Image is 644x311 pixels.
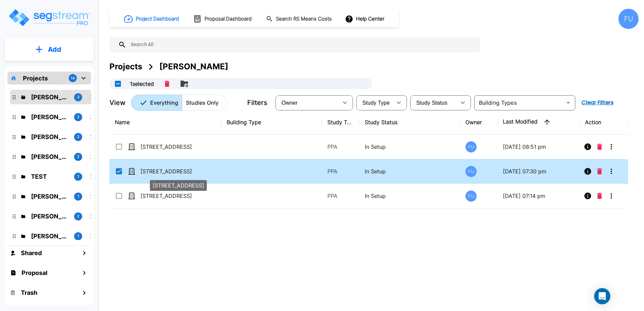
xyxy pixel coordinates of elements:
p: TEST [31,172,69,181]
p: Everything [150,99,178,107]
span: Owner [282,100,298,106]
p: [DATE] 08:51 pm [503,143,574,151]
p: Pulaski, Daniel [31,132,69,141]
p: [STREET_ADDRESS] [140,167,208,175]
th: Name [109,110,221,135]
h1: Project Dashboard [136,15,179,23]
p: 14 [71,75,75,81]
p: 1 [77,233,79,239]
p: [STREET_ADDRESS] [153,181,204,189]
p: PPA [327,143,354,151]
button: Move [178,77,191,91]
div: FU [465,191,477,202]
input: Building Types [476,98,562,107]
div: Platform [131,95,227,111]
p: Daniel, Damany [31,152,69,161]
button: Info [581,140,594,153]
div: Select [358,93,392,112]
p: In Setup [365,192,455,200]
img: Logo [8,8,90,27]
span: Study Type [362,100,390,106]
p: [STREET_ADDRESS] [140,192,208,200]
th: Action [580,110,628,135]
p: In Setup [365,143,455,151]
button: Info [581,165,594,178]
div: FU [618,9,639,29]
button: Everything [131,95,182,111]
button: Open [563,98,573,107]
h1: Proposal [22,268,47,277]
button: More-Options [605,140,618,153]
p: 2 [77,154,79,160]
button: Info [581,189,594,203]
button: Help Center [344,12,387,25]
th: Last Modified [497,110,580,135]
p: View [109,98,126,108]
button: Search RS Means Costs [263,12,335,26]
button: More-Options [605,165,618,178]
input: Search All [126,37,477,53]
p: Thompson, JD [31,232,69,241]
p: 1 [77,194,79,199]
div: FU [465,141,477,152]
div: Open Intercom Messenger [594,288,610,304]
button: Delete [162,78,172,90]
p: [DATE] 07:14 pm [503,192,574,200]
p: Projects [23,74,48,83]
th: Owner [460,110,497,135]
th: Building Type [221,110,322,135]
p: Ceka, Rizvan [31,93,69,102]
p: Filters [247,98,267,108]
p: Tilson, Martin [31,212,69,221]
p: Add [48,44,61,55]
p: [STREET_ADDRESS] [140,143,208,151]
button: Delete [594,165,605,178]
p: [DATE] 07:30 pm [503,167,574,175]
button: Delete [594,140,605,153]
p: PPA [327,192,354,200]
p: 1 [77,174,79,179]
p: 2 [77,114,79,120]
div: Projects [109,61,142,73]
button: Delete [594,189,605,203]
button: More-Options [605,189,618,203]
p: 1 selected [130,80,154,88]
button: UnSelectAll [111,77,125,91]
th: Study Status [359,110,460,135]
div: Select [412,93,456,112]
h1: Trash [21,288,37,297]
p: Studies Only [186,99,219,107]
p: 2 [77,213,79,219]
div: Select [277,93,338,112]
p: Pierson, Chase [31,112,69,122]
p: Rychlik, Jessica [31,192,69,201]
p: PPA [327,167,354,175]
span: Study Status [416,100,448,106]
div: FU [465,166,477,177]
th: Study Type [322,110,359,135]
p: In Setup [365,167,455,175]
h1: Proposal Dashboard [204,15,252,23]
button: Studies Only [182,95,227,111]
p: 2 [77,134,79,140]
h1: Search RS Means Costs [276,15,332,23]
div: [PERSON_NAME] [159,61,228,73]
p: 3 [77,94,79,100]
h1: Shared [21,248,42,257]
button: Project Dashboard [121,11,183,26]
button: Proposal Dashboard [191,12,255,26]
button: Add [5,40,94,59]
button: Clear Filters [579,96,616,109]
